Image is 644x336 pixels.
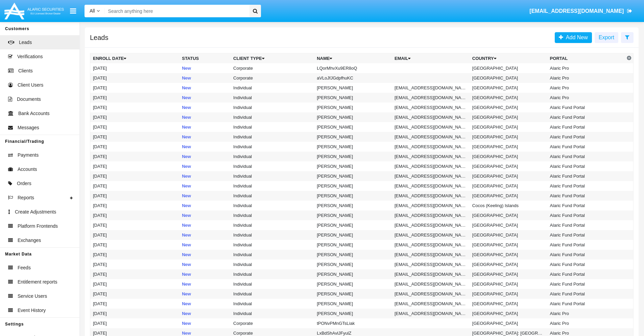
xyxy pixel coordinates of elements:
td: New [179,122,231,132]
td: [EMAIL_ADDRESS][DOMAIN_NAME] [392,152,470,161]
td: New [179,152,231,161]
td: Individual [231,240,314,250]
td: [EMAIL_ADDRESS][DOMAIN_NAME] [392,122,470,132]
td: [DATE] [90,171,180,181]
span: Client Users [18,82,43,89]
td: Alaric Fund Portal [547,152,625,161]
td: [PERSON_NAME] [314,210,392,220]
button: Export [595,32,618,43]
td: [GEOGRAPHIC_DATA] [470,112,547,122]
span: Orders [17,180,31,187]
td: Individual [231,103,314,112]
td: [GEOGRAPHIC_DATA] [470,279,547,289]
td: [EMAIL_ADDRESS][DOMAIN_NAME] [392,309,470,318]
td: [DATE] [90,260,180,269]
td: Individual [231,122,314,132]
td: [EMAIL_ADDRESS][DOMAIN_NAME] [392,191,470,201]
td: New [179,318,231,328]
td: [EMAIL_ADDRESS][DOMAIN_NAME] [392,260,470,269]
td: New [179,210,231,220]
td: [DATE] [90,191,180,201]
td: Alaric Fund Portal [547,161,625,171]
td: Individual [231,220,314,230]
td: [EMAIL_ADDRESS][DOMAIN_NAME] [392,142,470,152]
td: Alaric Fund Portal [547,210,625,220]
td: New [179,191,231,201]
td: [DATE] [90,230,180,240]
span: Clients [18,67,33,74]
td: New [179,132,231,142]
td: Cocos (Keeling) Islands [470,201,547,210]
td: [GEOGRAPHIC_DATA] [470,240,547,250]
td: [DATE] [90,73,180,83]
a: [EMAIL_ADDRESS][DOMAIN_NAME] [526,2,636,21]
td: [DATE] [90,318,180,328]
td: Individual [231,152,314,161]
td: Alaric Pro [547,93,625,103]
td: [GEOGRAPHIC_DATA] [470,142,547,152]
td: [DATE] [90,309,180,318]
td: Individual [231,161,314,171]
td: Alaric Fund Portal [547,269,625,279]
td: [EMAIL_ADDRESS][DOMAIN_NAME] [392,289,470,299]
td: [PERSON_NAME] [314,171,392,181]
td: [EMAIL_ADDRESS][DOMAIN_NAME] [392,210,470,220]
td: [GEOGRAPHIC_DATA] [470,63,547,73]
span: Platform Frontends [18,223,58,230]
td: [GEOGRAPHIC_DATA] [470,230,547,240]
td: Alaric Fund Portal [547,122,625,132]
td: Individual [231,181,314,191]
td: [DATE] [90,161,180,171]
td: Alaric Fund Portal [547,142,625,152]
td: [EMAIL_ADDRESS][DOMAIN_NAME] [392,269,470,279]
td: [PERSON_NAME] [314,191,392,201]
td: Alaric Fund Portal [547,103,625,112]
td: New [179,103,231,112]
td: [GEOGRAPHIC_DATA] [470,299,547,309]
th: Client Type [231,53,314,64]
td: [DATE] [90,152,180,161]
span: All [90,8,95,14]
td: Individual [231,210,314,220]
td: Individual [231,309,314,318]
td: [PERSON_NAME] [314,250,392,260]
td: [DATE] [90,132,180,142]
td: [PERSON_NAME] [314,260,392,269]
span: Documents [17,96,41,103]
td: Alaric Fund Portal [547,171,625,181]
td: New [179,309,231,318]
th: Country [470,53,547,64]
td: Individual [231,289,314,299]
td: [DATE] [90,240,180,250]
td: Alaric Fund Portal [547,181,625,191]
td: [GEOGRAPHIC_DATA] [470,210,547,220]
span: Entitlement reports [18,278,57,286]
td: [DATE] [90,181,180,191]
td: [PERSON_NAME] [314,201,392,210]
td: Alaric Pro [547,63,625,73]
td: [EMAIL_ADDRESS][DOMAIN_NAME] [392,171,470,181]
td: [EMAIL_ADDRESS][DOMAIN_NAME] [392,93,470,103]
td: New [179,279,231,289]
td: [DATE] [90,279,180,289]
td: New [179,250,231,260]
td: New [179,289,231,299]
td: New [179,112,231,122]
td: New [179,171,231,181]
td: New [179,201,231,210]
td: [DATE] [90,289,180,299]
span: Export [599,35,614,40]
td: Alaric Pro [547,309,625,318]
td: Individual [231,191,314,201]
td: Alaric Fund Portal [547,240,625,250]
a: All [85,7,105,15]
td: [PERSON_NAME] [314,289,392,299]
td: [EMAIL_ADDRESS][DOMAIN_NAME] [392,83,470,93]
td: [DATE] [90,122,180,132]
td: [EMAIL_ADDRESS][DOMAIN_NAME] [392,220,470,230]
td: Individual [231,83,314,93]
span: Create Adjustments [15,208,56,216]
td: Alaric Pro [547,73,625,83]
td: Individual [231,112,314,122]
td: [EMAIL_ADDRESS][DOMAIN_NAME] [392,240,470,250]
